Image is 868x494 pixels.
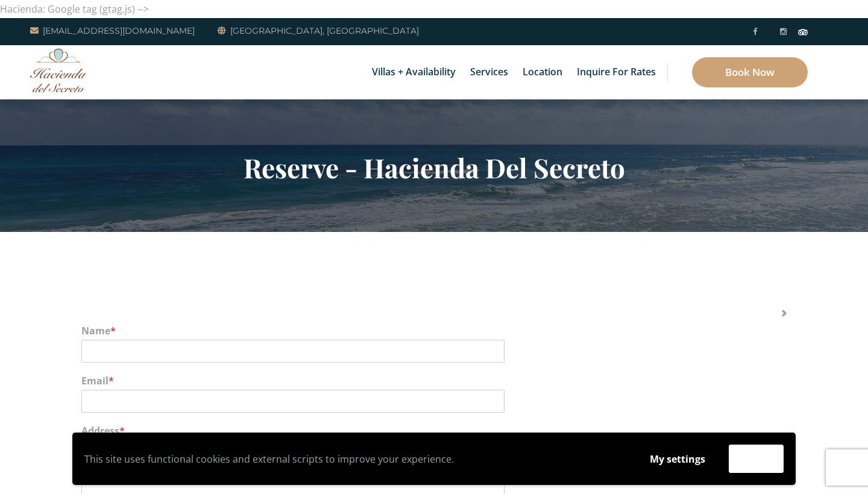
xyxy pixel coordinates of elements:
img: Tripadvisor_logomark.svg [798,29,808,35]
img: Awesome Logo [30,48,87,92]
a: Services [464,45,514,99]
h2: Reserve - Hacienda Del Secreto [81,152,787,183]
label: Email [81,375,787,387]
a: Book Now [692,57,808,87]
label: Address [81,425,787,437]
button: My settings [638,445,717,473]
a: Inquire for Rates [571,45,662,99]
a: [GEOGRAPHIC_DATA], [GEOGRAPHIC_DATA] [218,23,419,38]
a: Villas + Availability [366,45,462,99]
a: [EMAIL_ADDRESS][DOMAIN_NAME] [30,23,195,38]
label: Name [81,325,787,337]
button: Accept [729,445,784,473]
p: This site uses functional cookies and external scripts to improve your experience. [84,450,626,468]
a: Location [517,45,568,99]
